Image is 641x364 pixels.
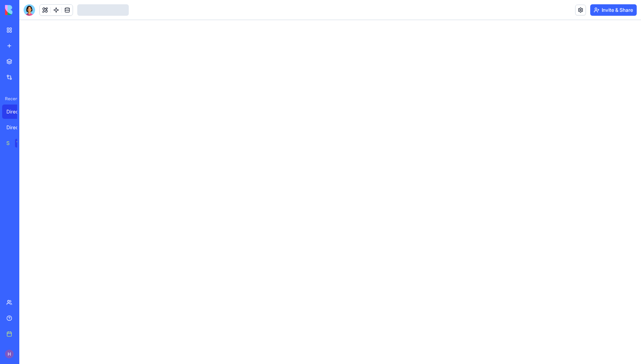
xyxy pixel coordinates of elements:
button: Invite & Share [590,4,637,16]
div: TRY [15,139,26,147]
a: Social Media Content GeneratorTRY [2,136,31,150]
img: ACg8ocKWPS7NR9x9gQtPQIeor_d5VxETxT0FuEwPrYpzgAhOPQl2BNQ=s96-c [5,350,14,358]
div: Direct Uni Bills Housemate Form [6,124,26,131]
div: Direct Uni Bills Quote [6,108,26,115]
div: Social Media Content Generator [6,140,10,147]
span: Recent [2,96,17,102]
img: logo [5,5,49,15]
a: Direct Uni Bills Housemate Form [2,120,31,135]
a: Direct Uni Bills Quote [2,105,31,119]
